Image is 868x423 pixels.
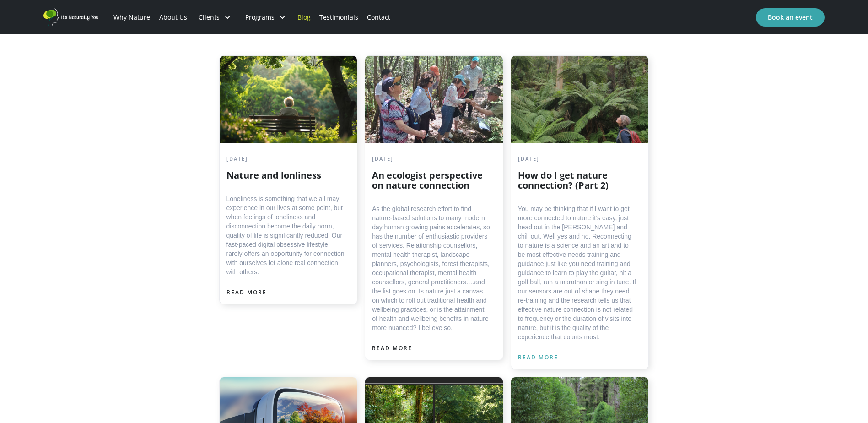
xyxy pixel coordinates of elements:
[518,204,637,342] div: You may be thinking that if I want to get more connected to nature it’s easy, just head out in th...
[155,2,191,33] a: About Us
[756,8,825,27] a: Book an event
[315,2,362,33] a: Testimonials
[238,2,293,33] div: Programs
[226,154,346,163] div: [DATE]
[191,2,238,33] div: Clients
[226,194,346,277] div: Loneliness is something that we all may experience in our lives at some point, but when feelings ...
[518,170,637,190] h2: How do I get nature connection? (Part 2)
[226,288,267,297] a: READ MORE
[518,154,637,163] div: [DATE]
[372,170,491,190] h2: An ecologist perspective on nature connection
[199,13,220,22] div: Clients
[109,2,155,33] a: Why Nature
[293,2,315,33] a: Blog
[518,353,558,362] a: READ MORE
[226,170,346,180] h2: Nature and lonliness
[372,154,491,163] div: [DATE]
[43,8,98,26] a: home
[372,204,491,332] div: As the global research effort to find nature-based solutions to many modern day human growing pai...
[372,344,412,353] a: READ MORE
[363,2,395,33] a: Contact
[245,13,275,22] div: Programs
